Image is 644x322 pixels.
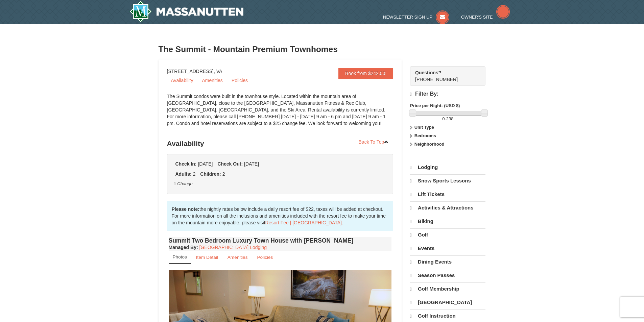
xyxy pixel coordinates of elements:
[265,220,342,225] a: Resort Fee | [GEOGRAPHIC_DATA]
[198,75,226,85] a: Amenities
[172,206,199,212] strong: Please note:
[173,254,187,259] small: Photos
[414,125,434,130] strong: Unit Type
[200,171,221,177] strong: Children:
[410,242,485,255] a: Events
[415,69,473,82] span: [PHONE_NUMBER]
[129,1,244,22] img: Massanutten Resort Logo
[410,215,485,228] a: Biking
[410,174,485,187] a: Snow Sports Lessons
[167,137,393,150] h3: Availability
[169,237,392,244] h4: Summit Two Bedroom Luxury Town House with [PERSON_NAME]
[174,180,193,188] button: Change
[410,255,485,268] a: Dining Events
[257,255,273,260] small: Policies
[410,103,460,108] strong: Price per Night: (USD $)
[461,15,493,20] span: Owner's Site
[410,188,485,201] a: Lift Tickets
[167,93,393,133] div: The Summit condos were built in the townhouse style. Located within the mountain area of [GEOGRAP...
[410,116,485,122] label: -
[167,75,197,85] a: Availability
[410,91,485,97] h4: Filter By:
[193,171,196,177] span: 2
[410,282,485,295] a: Golf Membership
[175,161,197,167] strong: Check In:
[410,201,485,214] a: Activities & Attractions
[410,296,485,309] a: [GEOGRAPHIC_DATA]
[192,251,222,264] a: Item Detail
[410,228,485,241] a: Golf
[159,43,486,56] h3: The Summit - Mountain Premium Townhomes
[383,15,449,20] a: Newsletter Sign Up
[354,137,393,147] a: Back To Top
[196,255,218,260] small: Item Detail
[169,245,196,250] span: Managed By
[199,245,267,250] a: [GEOGRAPHIC_DATA] Lodging
[175,171,192,177] strong: Adults:
[338,68,393,79] a: Book from $242.00!
[198,161,213,167] span: [DATE]
[253,251,277,264] a: Policies
[414,142,445,147] strong: Neighborhood
[167,201,393,231] div: the nightly rates below include a daily resort fee of $22, taxes will be added at checkout. For m...
[410,161,485,174] a: Lodging
[461,15,510,20] a: Owner's Site
[442,116,445,121] span: 0
[228,75,252,85] a: Policies
[223,251,252,264] a: Amenities
[446,116,454,121] span: 238
[383,15,432,20] span: Newsletter Sign Up
[244,161,259,167] span: [DATE]
[169,245,198,250] strong: :
[169,251,191,264] a: Photos
[410,269,485,282] a: Season Passes
[222,171,225,177] span: 2
[228,255,248,260] small: Amenities
[129,1,244,22] a: Massanutten Resort
[415,70,441,75] strong: Questions?
[414,133,436,138] strong: Bedrooms
[217,161,243,167] strong: Check Out:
